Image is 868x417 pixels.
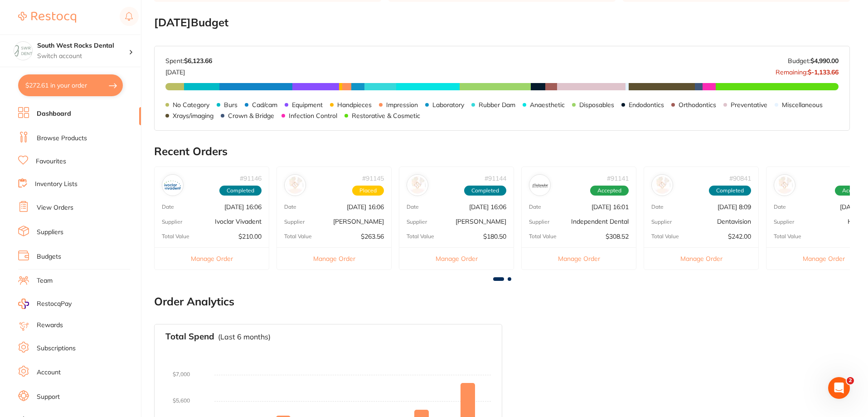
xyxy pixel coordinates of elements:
p: [PERSON_NAME] [456,218,506,225]
h2: [DATE] Budget [154,16,850,29]
p: $180.50 [483,233,506,240]
p: Impression [386,101,418,108]
p: Budget: [788,57,839,64]
h2: Recent Orders [154,145,850,158]
span: RestocqPay [37,299,72,309]
a: Dashboard [37,109,71,118]
button: Manage Order [522,247,636,270]
p: Disposables [579,101,614,108]
p: Date [651,204,664,210]
p: $242.00 [728,233,751,240]
p: # 90841 [729,175,751,182]
p: # 91145 [362,175,384,182]
a: Suppliers [37,228,63,237]
h4: South West Rocks Dental [37,41,129,50]
p: [DATE] 16:01 [592,203,629,211]
p: Crown & Bridge [228,112,274,119]
p: Date [407,204,419,210]
p: [DATE] 8:09 [718,203,751,211]
p: Total Value [529,233,557,240]
img: Independent Dental [531,177,548,194]
a: Favourites [36,157,66,166]
span: Accepted [590,186,629,196]
p: Date [284,204,296,210]
p: Rubber Dam [479,101,515,108]
a: Rewards [37,321,63,330]
p: Equipment [292,101,323,108]
strong: $6,123.66 [184,57,212,65]
p: Date [774,204,786,210]
a: Account [37,368,61,377]
p: Switch account [37,52,129,61]
p: Supplier [284,219,305,225]
p: Total Value [284,233,312,240]
p: Anaesthetic [530,101,565,108]
img: Dentavision [654,177,671,194]
p: Orthodontics [679,101,716,108]
img: Adam Dental [286,177,304,194]
p: Xrays/imaging [173,112,213,119]
p: [DATE] 16:06 [224,203,262,211]
span: Placed [352,186,384,196]
button: Manage Order [644,247,758,270]
span: 2 [847,377,854,384]
p: Dentavision [717,218,751,225]
img: Restocq Logo [18,12,76,23]
p: [DATE] 16:06 [347,203,384,211]
button: Manage Order [277,247,391,270]
p: $263.56 [361,233,384,240]
p: [DATE] 16:06 [469,203,506,211]
p: [DATE] [165,65,212,76]
a: Subscriptions [37,344,76,353]
p: $308.52 [606,233,629,240]
img: Horseley [776,177,793,194]
p: # 91141 [607,175,629,182]
img: Ivoclar Vivadent [164,177,181,194]
h2: Order Analytics [154,295,850,308]
span: Completed [219,186,262,196]
p: Ivoclar Vivadent [215,218,262,225]
a: Inventory Lists [35,180,78,189]
button: $272.61 in your order [18,74,123,96]
p: No Category [173,101,209,108]
img: Henry Schein Halas [409,177,426,194]
p: Endodontics [629,101,664,108]
p: Remaining: [776,65,839,76]
iframe: Intercom live chat [828,377,850,399]
a: Team [37,276,53,285]
p: Preventative [731,101,767,108]
p: Spent: [165,57,212,64]
p: Handpieces [337,101,372,108]
p: Supplier [774,219,794,225]
p: # 91144 [485,175,506,182]
a: Budgets [37,252,61,261]
a: Support [37,392,60,402]
p: Total Value [651,233,679,240]
a: View Orders [37,203,73,212]
p: Miscellaneous [782,101,823,108]
p: Total Value [407,233,434,240]
button: Manage Order [155,247,269,270]
span: Completed [709,186,751,196]
p: Burs [224,101,238,108]
p: (Last 6 months) [218,333,271,341]
p: Supplier [651,219,672,225]
p: $210.00 [238,233,262,240]
p: Total Value [162,233,189,240]
h3: Total Spend [165,332,214,342]
p: Supplier [407,219,427,225]
p: Laboratory [432,101,464,108]
p: Date [162,204,174,210]
p: Infection Control [289,112,337,119]
p: Supplier [162,219,182,225]
img: RestocqPay [18,299,29,309]
p: [PERSON_NAME] [333,218,384,225]
p: Supplier [529,219,549,225]
p: Cad/cam [252,101,277,108]
p: # 91146 [240,175,262,182]
p: Date [529,204,541,210]
a: RestocqPay [18,299,72,309]
strong: $4,990.00 [810,57,839,65]
a: Browse Products [37,134,87,143]
img: South West Rocks Dental [14,42,32,60]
